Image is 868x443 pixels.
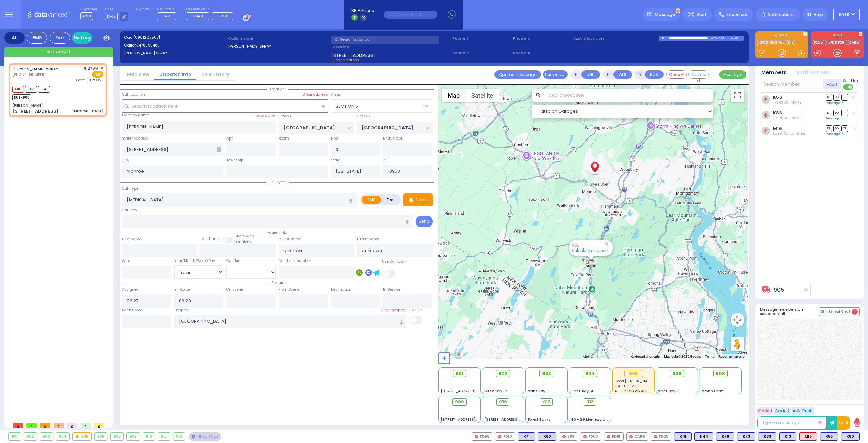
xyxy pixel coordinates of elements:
label: Destination [331,287,351,292]
button: Show satellite imagery [466,89,499,102]
div: Fire [50,32,70,44]
a: Send again [826,132,844,136]
span: BG - 29 Merriewold S. [571,417,609,422]
button: Code-1 [666,70,687,79]
label: Call back number [279,258,311,264]
label: Floor [331,136,339,141]
a: K56 [773,95,782,100]
span: [0901202507] [133,35,160,40]
label: Back Home [122,308,142,313]
span: DR [826,125,832,132]
span: EMS [92,71,103,78]
a: Open this area in Google Maps (opens a new window) [440,350,462,359]
span: [STREET_ADDRESS] [331,52,375,57]
span: - [441,384,443,389]
span: - [658,384,660,389]
label: Gender [226,258,239,264]
span: SO [833,94,840,100]
img: red-radio-icon.svg [475,435,478,438]
button: Covered [688,70,709,79]
label: P Last Name [357,237,379,242]
label: ZIP [383,158,388,163]
span: - [702,379,704,384]
label: On Scene [226,287,243,292]
span: - [571,412,573,417]
a: Dispatch info [154,71,196,77]
span: Call type [266,180,289,185]
span: 0 [13,423,23,428]
label: Night unit [136,7,151,12]
span: 0 [40,423,50,428]
small: Share with [235,234,254,239]
span: Smith Farm [702,389,724,394]
a: K18 [767,40,776,45]
span: - [484,384,486,389]
div: ALS [799,432,817,441]
img: message.svg [647,12,652,17]
div: CAR5 [626,432,648,441]
div: [MEDICAL_DATA] [72,109,103,114]
span: Good Sam [76,78,103,83]
button: Code 1 [757,407,773,415]
span: Phone 2 [452,50,511,56]
div: 912 [158,433,170,440]
label: Last 3 location [573,36,659,41]
span: TR [841,94,848,100]
span: - [441,412,443,417]
span: Help [814,12,823,18]
div: Year/Month/Week/Day [174,258,223,264]
label: Areas [331,92,341,97]
span: - [484,412,486,417]
a: [PERSON_NAME] SPRAY [12,66,58,72]
label: Save as POI [256,113,276,118]
span: 901 [456,370,463,377]
span: Phone 3 [513,36,571,41]
span: K-18 [105,13,118,20]
span: KY18 [80,12,93,20]
input: Search location here [122,99,328,112]
label: [PERSON_NAME] SPRAY [228,43,329,49]
a: Send again [826,116,844,121]
label: Turn off text [843,84,854,90]
span: 0 [67,423,77,428]
button: BUS [645,70,664,79]
span: Sanz Bay-6 [528,389,550,394]
div: K-18 [731,36,744,41]
div: K60 [538,432,556,441]
span: Sanz Bay-5 [658,389,680,394]
label: Fire units on call [186,7,236,12]
span: Forest Bay-2 [484,389,507,394]
div: See map [189,432,221,441]
div: 904 [56,433,70,440]
span: M16 [12,86,24,93]
div: BLS [820,432,838,441]
a: Call History [196,71,234,77]
span: 1 [54,423,64,428]
div: M16 [799,432,817,441]
button: Internal Chat 4 [819,307,860,316]
label: Township [226,158,243,163]
button: Notifications [795,69,830,77]
button: Transfer call [543,70,568,79]
span: - [441,407,443,412]
div: K44 [694,432,713,441]
div: 903 [40,433,53,440]
p: Tone [415,196,428,203]
span: - [702,384,704,389]
a: K56 [776,40,786,45]
span: - [571,379,573,384]
div: BLS [716,432,734,441]
div: K13 [779,432,796,441]
span: AT - 2 [GEOGRAPHIC_DATA] [615,389,665,394]
img: red-radio-icon.svg [654,435,657,438]
label: Location [331,44,450,50]
a: 905 [774,287,784,292]
span: TR [841,110,848,116]
span: 912 [543,399,550,405]
input: Search location [545,89,714,102]
span: members [235,239,252,244]
label: Caller: [124,42,225,48]
span: - [571,384,573,389]
button: Members [761,69,787,77]
span: Alert [697,12,707,18]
